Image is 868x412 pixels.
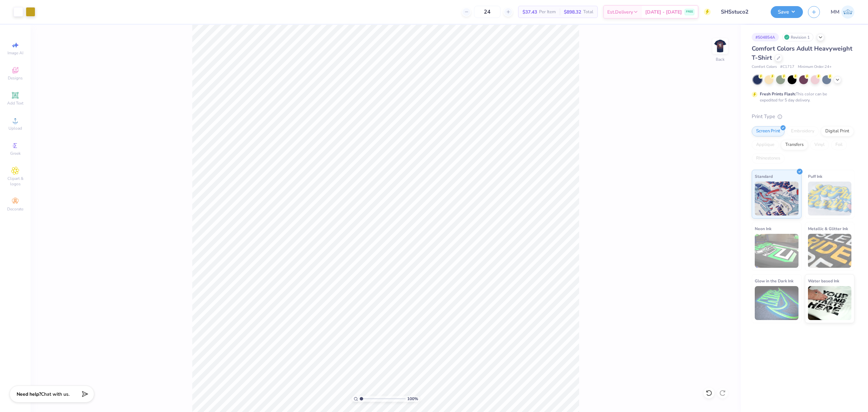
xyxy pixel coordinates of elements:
span: Comfort Colors [752,64,777,70]
img: Neon Ink [755,234,798,268]
div: Applique [752,140,779,150]
div: Rhinestones [752,153,785,164]
span: Total [583,8,593,16]
strong: Fresh Prints Flash: [760,91,796,97]
input: – – [474,6,500,18]
span: Add Text [7,100,23,106]
span: Designs [8,75,23,81]
span: $898.32 [564,8,581,16]
span: Water based Ink [808,277,839,284]
input: Untitled Design [716,5,766,19]
span: Per Item [539,8,556,16]
div: Digital Print [821,126,854,136]
div: Transfers [781,140,808,150]
span: Minimum Order: 24 + [798,64,832,70]
span: Image AI [7,50,23,56]
button: Save [771,6,803,18]
div: This color can be expedited for 5 day delivery. [760,91,843,103]
img: Standard [755,182,798,216]
span: Greek [10,151,21,156]
img: Metallic & Glitter Ink [808,234,852,268]
div: # 504854A [752,33,779,41]
div: Vinyl [810,140,829,150]
img: Water based Ink [808,286,852,320]
img: Mariah Myssa Salurio [841,5,854,19]
div: Embroidery [787,126,819,136]
span: Metallic & Glitter Ink [808,225,848,232]
div: Revision 1 [782,33,813,41]
div: Screen Print [752,126,785,136]
span: Decorate [7,206,23,212]
span: Neon Ink [755,225,771,232]
span: Chat with us. [41,391,70,397]
span: Glow in the Dark Ink [755,277,793,284]
span: Est. Delivery [607,8,633,16]
span: FREE [686,10,693,14]
img: Puff Ink [808,182,852,216]
span: 100 % [407,396,418,402]
span: MM [831,8,840,16]
div: Foil [831,140,847,150]
span: $37.43 [522,8,537,16]
span: Clipart & logos [3,176,27,187]
div: Back [716,56,725,62]
a: MM [831,5,854,19]
span: Upload [8,126,22,131]
strong: Need help? [17,391,41,397]
span: Puff Ink [808,173,822,180]
span: Comfort Colors Adult Heavyweight T-Shirt [752,44,852,62]
img: Glow in the Dark Ink [755,286,798,320]
div: Print Type [752,113,854,120]
span: Standard [755,173,773,180]
span: # C1717 [780,64,794,70]
img: Back [713,39,727,53]
span: [DATE] - [DATE] [645,8,682,16]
